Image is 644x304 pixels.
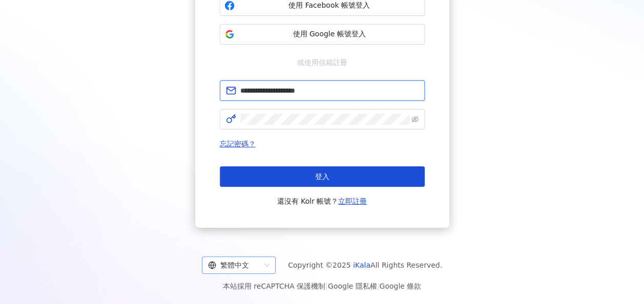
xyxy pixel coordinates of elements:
[208,257,260,273] div: 繁體中文
[325,282,328,290] span: |
[220,140,256,148] a: 忘記密碼？
[220,24,425,45] button: 使用 Google 帳號登入
[239,1,420,11] span: 使用 Facebook 帳號登入
[277,195,367,207] span: 還沒有 Kolr 帳號？
[315,172,329,181] span: 登入
[377,282,380,290] span: |
[223,280,421,292] span: 本站採用 reCAPTCHA 保護機制
[239,29,420,39] span: 使用 Google 帳號登入
[288,259,442,271] span: Copyright © 2025 All Rights Reserved.
[220,166,425,187] button: 登入
[290,57,355,68] span: 或使用信箱註冊
[353,261,370,269] a: iKala
[411,116,419,123] span: eye-invisible
[328,282,377,290] a: Google 隱私權
[379,282,421,290] a: Google 條款
[338,197,367,205] a: 立即註冊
